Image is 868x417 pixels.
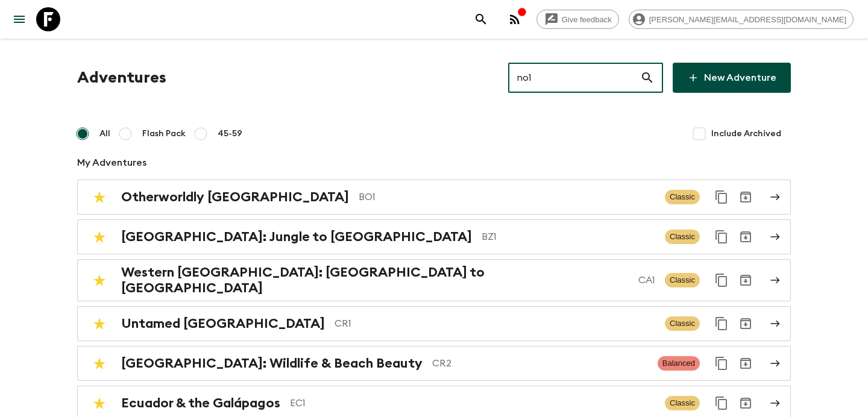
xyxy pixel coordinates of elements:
a: Untamed [GEOGRAPHIC_DATA]CR1ClassicDuplicate for 45-59Archive [77,306,791,341]
a: New Adventure [673,63,791,93]
p: CA1 [638,273,655,287]
button: Duplicate for 45-59 [709,312,734,336]
span: Classic [665,273,700,287]
a: Give feedback [536,10,619,29]
button: Archive [734,391,758,415]
button: Archive [734,312,758,336]
a: [GEOGRAPHIC_DATA]: Jungle to [GEOGRAPHIC_DATA]BZ1ClassicDuplicate for 45-59Archive [77,219,791,254]
button: Duplicate for 45-59 [709,391,734,415]
p: CR1 [335,316,655,331]
button: search adventures [469,7,493,31]
h2: Untamed [GEOGRAPHIC_DATA] [121,316,325,331]
a: Otherworldly [GEOGRAPHIC_DATA]BO1ClassicDuplicate for 45-59Archive [77,180,791,215]
span: [PERSON_NAME][EMAIL_ADDRESS][DOMAIN_NAME] [643,15,853,24]
button: Duplicate for 45-59 [709,351,734,375]
span: Classic [665,230,700,244]
span: Give feedback [555,15,618,24]
button: Duplicate for 45-59 [709,185,734,209]
a: [GEOGRAPHIC_DATA]: Wildlife & Beach BeautyCR2BalancedDuplicate for 45-59Archive [77,346,791,381]
p: EC1 [290,396,655,410]
div: [PERSON_NAME][EMAIL_ADDRESS][DOMAIN_NAME] [629,10,854,29]
p: BO1 [359,190,655,204]
span: 45-59 [218,128,242,140]
h2: [GEOGRAPHIC_DATA]: Jungle to [GEOGRAPHIC_DATA] [121,229,472,245]
p: My Adventures [77,155,791,170]
button: Archive [734,351,758,375]
button: Archive [734,225,758,249]
p: BZ1 [482,230,655,244]
input: e.g. AR1, Argentina [508,61,640,95]
span: Classic [665,396,700,410]
span: Flash Pack [142,128,186,140]
h2: Otherworldly [GEOGRAPHIC_DATA] [121,189,349,205]
button: Duplicate for 45-59 [709,225,734,249]
button: menu [7,7,31,31]
span: Classic [665,316,700,331]
h2: Western [GEOGRAPHIC_DATA]: [GEOGRAPHIC_DATA] to [GEOGRAPHIC_DATA] [121,265,629,296]
span: Classic [665,190,700,204]
button: Archive [734,268,758,292]
p: CR2 [432,356,648,371]
a: Western [GEOGRAPHIC_DATA]: [GEOGRAPHIC_DATA] to [GEOGRAPHIC_DATA]CA1ClassicDuplicate for 45-59Arc... [77,259,791,301]
button: Duplicate for 45-59 [709,268,734,292]
span: All [99,128,110,140]
h2: Ecuador & the Galápagos [121,395,280,411]
span: Include Archived [711,128,781,140]
span: Balanced [658,356,700,371]
button: Archive [734,185,758,209]
h2: [GEOGRAPHIC_DATA]: Wildlife & Beach Beauty [121,356,423,371]
h1: Adventures [77,66,166,90]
